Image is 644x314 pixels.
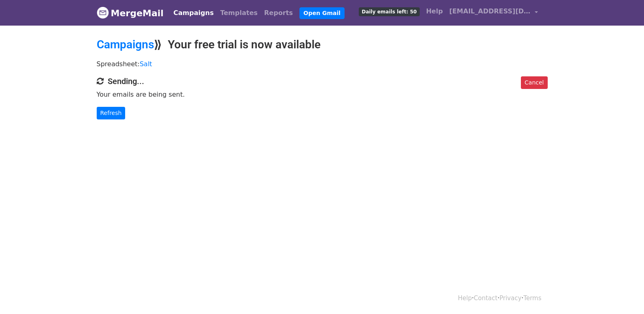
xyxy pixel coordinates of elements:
[261,5,296,21] a: Reports
[521,76,547,89] a: Cancel
[458,295,472,302] a: Help
[356,3,423,19] a: Daily emails left: 50
[423,3,446,19] a: Help
[97,38,548,52] h2: ⟫ Your free trial is now available
[97,38,154,51] a: Campaigns
[217,5,261,21] a: Templates
[140,60,152,68] a: Salt
[359,7,419,16] span: Daily emails left: 50
[474,295,497,302] a: Contact
[97,76,548,86] h4: Sending...
[449,6,531,16] span: [EMAIL_ADDRESS][DOMAIN_NAME]
[97,4,164,22] a: MergeMail
[299,7,345,19] a: Open Gmail
[499,295,521,302] a: Privacy
[97,60,548,68] p: Spreadsheet:
[97,6,109,19] img: MergeMail logo
[523,295,541,302] a: Terms
[170,5,217,21] a: Campaigns
[446,3,541,22] a: [EMAIL_ADDRESS][DOMAIN_NAME]
[97,107,126,119] a: Refresh
[97,90,548,99] p: Your emails are being sent.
